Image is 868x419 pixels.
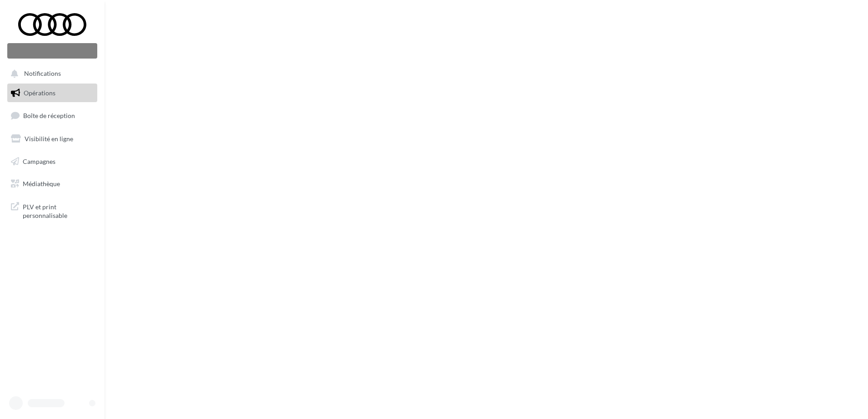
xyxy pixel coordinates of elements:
a: Médiathèque [5,174,99,193]
a: Campagnes [5,152,99,171]
a: PLV et print personnalisable [5,197,99,224]
a: Opérations [5,84,99,103]
span: Campagnes [23,157,55,165]
span: Médiathèque [23,180,60,187]
span: PLV et print personnalisable [23,201,94,220]
a: Boîte de réception [5,106,99,125]
div: Nouvelle campagne [7,43,97,59]
span: Notifications [24,70,61,78]
span: Visibilité en ligne [25,135,73,143]
span: Opérations [24,89,55,97]
a: Visibilité en ligne [5,129,99,148]
span: Boîte de réception [23,112,75,119]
